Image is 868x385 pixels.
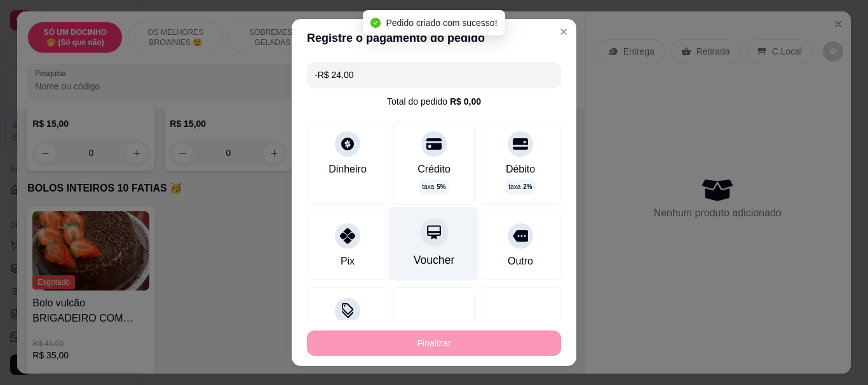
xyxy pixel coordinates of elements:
span: 5 % [437,182,445,192]
p: taxa [508,182,532,192]
span: 2 % [523,182,532,192]
input: Ex.: hambúrguer de cordeiro [315,62,553,88]
div: R$ 0,00 [450,95,481,108]
div: Voucher [414,252,455,269]
p: taxa [422,182,445,192]
button: Close [553,22,574,42]
div: Pix [341,254,355,269]
div: Crédito [417,162,451,177]
header: Registre o pagamento do pedido [292,19,576,57]
span: Pedido criado com sucesso! [386,18,497,28]
div: Outro [508,254,533,269]
div: Total do pedido [387,95,481,108]
div: Débito [506,162,535,177]
span: check-circle [370,18,381,28]
div: Dinheiro [329,162,367,177]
